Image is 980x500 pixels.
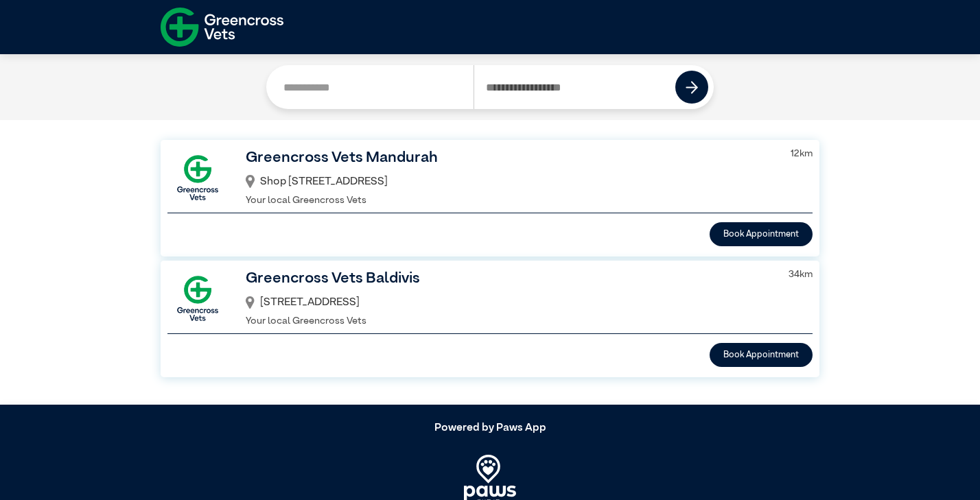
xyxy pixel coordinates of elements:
div: [STREET_ADDRESS] [246,291,771,314]
input: Search by Clinic Name [272,65,474,109]
input: Search by Postcode [474,65,676,109]
h5: Powered by Paws App [161,422,819,435]
img: GX-Square.png [167,268,228,329]
button: Book Appointment [710,222,813,246]
p: Your local Greencross Vets [246,314,771,329]
img: icon-right [686,81,699,94]
p: 34 km [789,267,813,283]
div: Shop [STREET_ADDRESS] [246,170,773,193]
p: 12 km [791,147,813,162]
img: GX-Square.png [167,147,228,208]
button: Book Appointment [710,343,813,367]
p: Your local Greencross Vets [246,193,773,209]
img: f-logo [161,3,283,51]
h3: Greencross Vets Baldivis [246,267,771,291]
h3: Greencross Vets Mandurah [246,147,773,170]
